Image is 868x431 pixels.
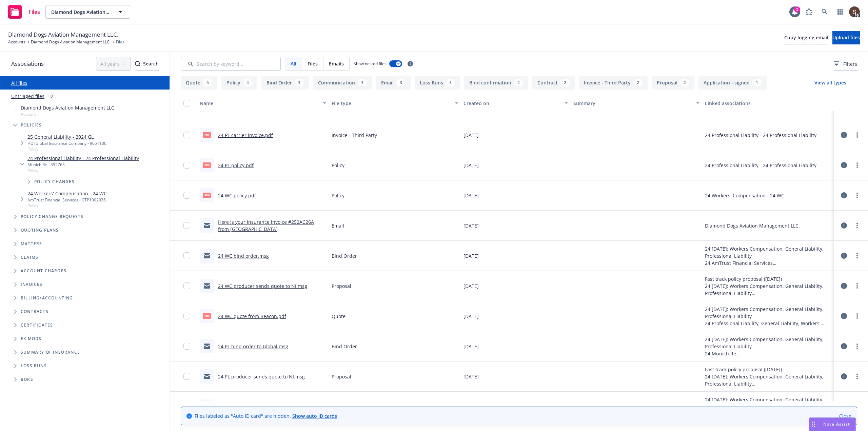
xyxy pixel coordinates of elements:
[21,123,42,127] span: Policies
[834,60,857,67] span: Filters
[461,95,571,111] button: Created on
[8,30,118,39] span: Diamond Dogs Aviation Management LLC.
[218,192,256,199] a: 24 WC policy.pdf
[573,100,692,107] div: Summary
[843,60,857,67] span: Filters
[218,373,305,380] a: 24 PL producer sends quote to NI.msg
[702,95,834,111] button: Linked associations
[183,252,190,259] input: Toggle Row Selected
[116,39,124,45] span: Files
[218,162,254,169] a: 24 PL policy.pdf
[8,39,25,45] a: Accounts
[21,364,47,368] span: Loss Runs
[218,343,288,350] a: 24 PL bind order to Global.msg
[463,222,479,229] span: [DATE]
[21,282,43,287] span: Invoices
[31,39,111,45] a: Diamond Dogs Aviation Management LLC.
[705,259,831,267] div: 24 AmTrust Financial Services
[292,413,337,419] a: Show auto ID cards
[446,79,455,86] div: 3
[218,253,269,259] a: 24 WC bind order.msg
[21,337,41,341] span: Ex Mods
[818,5,831,19] a: Search
[21,215,83,219] span: Policy change requests
[181,57,281,71] input: Search by keyword...
[853,342,861,350] a: more
[27,190,107,197] a: 24 Workers' Compensation - 24 WC
[27,155,139,162] a: 24 Professional Liability - 24 Professional Liability
[21,377,33,381] span: BORs
[27,133,106,140] a: 25 General Liability - 2024 GL
[832,34,860,41] span: Upload files
[332,252,357,259] span: Bind Order
[27,146,106,152] span: Policy
[27,203,107,209] span: Policy
[705,100,831,107] div: Linked associations
[45,5,130,19] button: Diamond Dogs Aviation Management LLC.
[571,95,703,111] button: Summary
[633,79,643,86] div: 2
[21,350,80,354] span: Summary of insurance
[261,76,309,90] button: Bind Order
[203,313,211,318] span: pdf
[291,60,296,67] span: All
[705,245,831,259] div: 24 [DATE]: Workers Compensation, General Liability, Professional Liability
[463,313,479,320] span: [DATE]
[532,76,575,90] button: Contract
[203,162,211,168] span: pdf
[21,104,116,111] span: Diamond Dogs Aviation Management LLC.
[21,242,42,246] span: Matters
[313,76,372,90] button: Communication
[823,421,850,427] span: Nova Assist
[463,343,479,350] span: [DATE]
[27,168,139,174] span: Policy
[463,100,560,107] div: Created on
[376,76,411,90] button: Email
[705,192,784,199] div: 24 Workers' Compensation - 24 WC
[705,306,831,320] div: 24 [DATE]: Workers Compensation, General Liability, Professional Liability
[705,336,831,350] div: 24 [DATE]: Workers Compensation, General Liability, Professional Liability
[463,192,479,199] span: [DATE]
[0,291,170,386] div: Folder Tree Example
[332,162,344,169] span: Policy
[705,320,831,327] div: 24 Professional Liability, General Liability, Workers' Compensation
[705,275,831,282] div: Fast track policy proposal ([DATE])
[329,95,461,111] button: File type
[514,79,523,86] div: 2
[853,282,861,290] a: more
[295,79,304,86] div: 3
[27,197,107,203] div: AmTrust Financial Services - CTP1002936
[183,313,190,319] input: Toggle Row Selected
[47,92,56,100] div: 0
[203,79,212,86] div: 5
[853,161,861,169] a: more
[332,282,351,290] span: Proposal
[183,343,190,350] input: Toggle Row Selected
[21,323,53,327] span: Certificates
[579,76,648,90] button: Invoice - Third Party
[332,313,346,320] span: Quote
[396,79,406,86] div: 3
[27,162,139,168] div: Munich Re - 352763
[794,6,800,13] div: 1
[21,269,66,273] span: Account charges
[5,2,43,21] a: Files
[332,100,451,107] div: File type
[752,79,762,86] div: 1
[218,219,314,232] a: Here is your insurance invoice #252AC26A from [GEOGRAPHIC_DATA]
[705,373,831,387] div: 24 [DATE]: Workers Compensation, General Liability, Professional Liability
[853,312,861,320] a: more
[680,79,689,86] div: 2
[705,222,800,229] div: Diamond Dogs Aviation Management LLC.
[463,162,479,169] span: [DATE]
[464,76,528,90] button: Bind confirmation
[853,372,861,380] a: more
[784,34,828,41] span: Copy logging email
[203,132,211,137] span: pdf
[51,8,110,16] span: Diamond Dogs Aviation Management LLC.
[308,60,318,67] span: Files
[34,180,75,184] span: Policy changes
[853,252,861,260] a: more
[183,162,190,169] input: Toggle Row Selected
[804,76,857,90] button: View all types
